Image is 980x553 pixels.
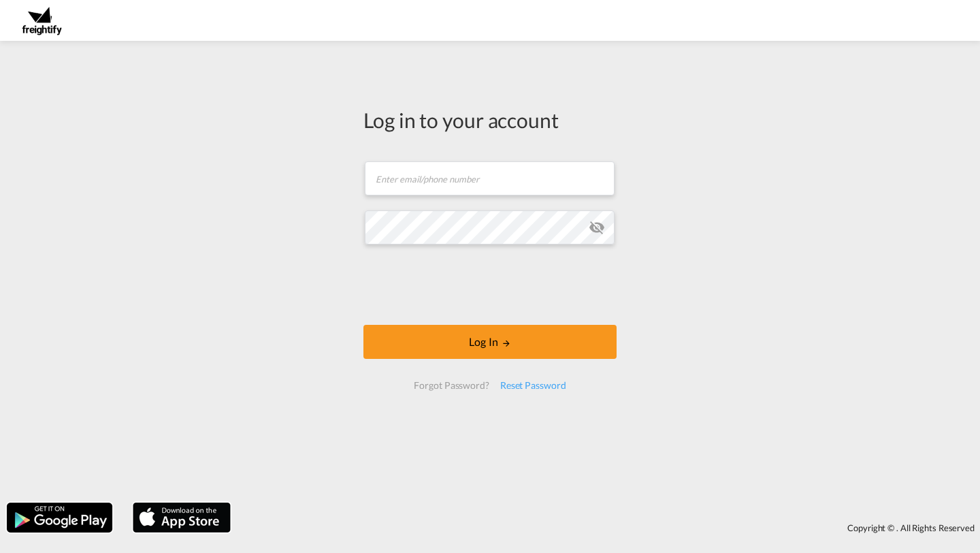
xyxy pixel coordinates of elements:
button: LOGIN [363,325,617,359]
md-icon: icon-eye-off [589,219,605,236]
div: Reset Password [495,373,572,398]
input: Enter email/phone number [365,161,615,195]
div: Log in to your account [363,106,617,134]
div: Copyright © . All Rights Reserved [238,516,980,539]
img: google.png [5,501,114,534]
div: Forgot Password? [408,373,494,398]
img: apple.png [131,501,232,534]
iframe: reCAPTCHA [387,258,593,311]
img: freightify.png [20,5,63,36]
